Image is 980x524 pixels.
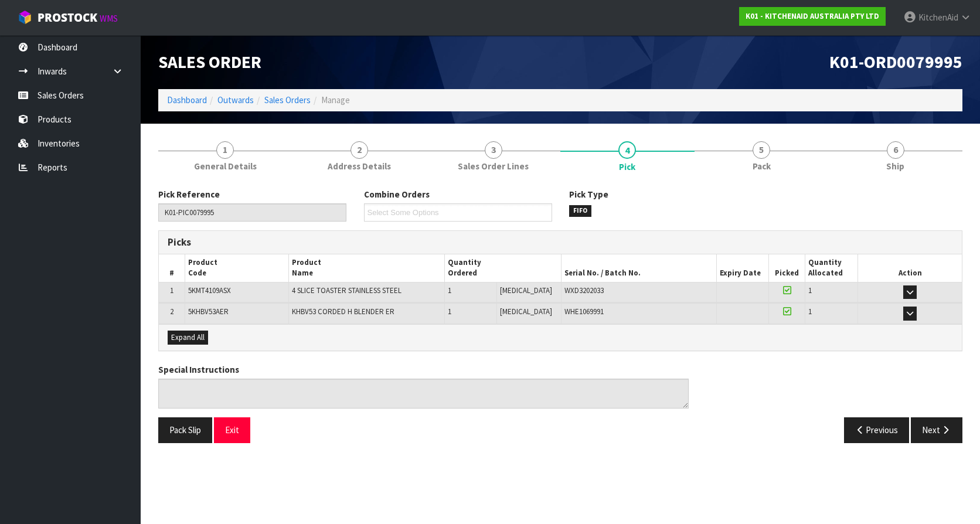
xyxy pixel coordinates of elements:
th: Expiry Date [717,254,769,282]
span: Pack [753,160,771,172]
th: # [159,254,185,282]
span: General Details [194,160,257,172]
th: Product Code [185,254,288,282]
span: 4 SLICE TOASTER STAINLESS STEEL [292,285,401,295]
span: ProStock [38,10,97,25]
span: WHE1069991 [564,307,604,317]
button: Pack Slip [158,417,212,443]
h3: Picks [168,237,552,248]
span: Address Details [328,160,391,172]
button: Expand All [168,331,208,345]
label: Special Instructions [158,363,239,376]
a: Outwards [217,94,254,106]
span: 5KHBV53AER [188,307,229,317]
span: KitchenAid [918,12,958,23]
button: Previous [844,417,910,443]
span: 1 [170,285,173,295]
strong: K01 - KITCHENAID AUSTRALIA PTY LTD [746,11,879,21]
span: 6 [887,141,904,159]
span: K01-ORD0079995 [829,51,962,73]
span: KHBV53 CORDED H BLENDER ER [292,307,394,317]
label: Pick Reference [158,188,220,200]
a: Dashboard [167,94,207,106]
th: Serial No. / Batch No. [561,254,717,282]
span: Pick [158,179,962,452]
label: Pick Type [569,188,608,200]
span: Pick [619,161,635,173]
span: Expand All [171,332,205,342]
img: cube-alt.png [18,10,32,25]
small: WMS [100,13,118,24]
span: 5KMT4109ASX [188,285,231,295]
span: 1 [808,307,812,317]
span: WXD3202033 [564,285,604,295]
button: Next [911,417,962,443]
th: Quantity Allocated [805,254,858,282]
span: 2 [351,141,368,159]
span: FIFO [569,205,591,217]
button: Exit [214,417,250,443]
label: Combine Orders [364,188,430,200]
span: 1 [216,141,234,159]
span: 1 [448,285,451,295]
th: Product Name [289,254,445,282]
span: Ship [886,160,904,172]
span: 1 [448,307,451,317]
span: Manage [321,94,350,106]
span: 3 [485,141,502,159]
span: 5 [753,141,770,159]
span: Sales Order [158,51,261,73]
span: 2 [170,307,173,317]
th: Quantity Ordered [444,254,561,282]
span: 4 [618,141,636,159]
span: Sales Order Lines [458,160,529,172]
span: [MEDICAL_DATA] [500,285,552,295]
span: [MEDICAL_DATA] [500,307,552,317]
span: Picked [775,268,799,278]
a: Sales Orders [264,94,311,106]
th: Action [858,254,962,282]
span: 1 [808,285,812,295]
